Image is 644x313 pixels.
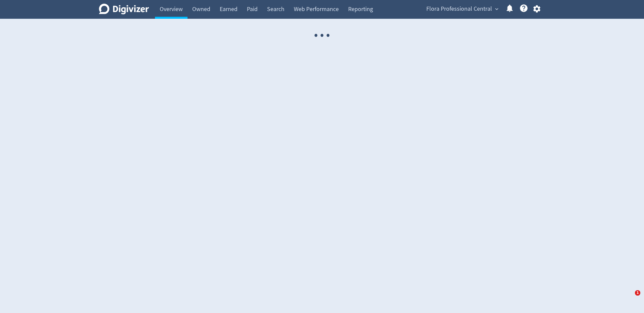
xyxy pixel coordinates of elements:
span: · [325,19,331,53]
iframe: Intercom live chat [621,290,637,306]
span: · [313,19,319,53]
span: · [319,19,325,53]
span: 1 [635,290,640,296]
button: Flora Professional Central [424,4,500,14]
span: expand_more [494,6,500,12]
span: Flora Professional Central [426,4,492,14]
